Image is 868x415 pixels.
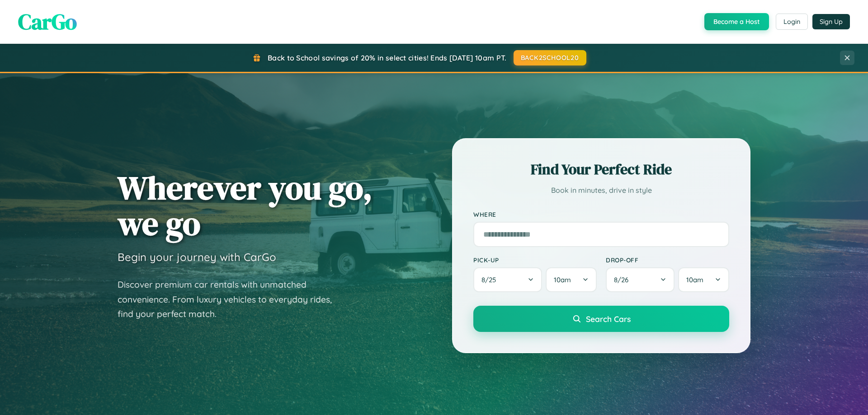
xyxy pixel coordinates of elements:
span: 10am [686,275,703,284]
button: Search Cars [473,306,729,332]
span: 10am [554,275,571,284]
button: Sign Up [812,14,850,29]
span: CarGo [18,7,77,37]
span: 8 / 25 [481,275,500,284]
label: Drop-off [606,256,729,264]
h3: Begin your journey with CarGo [118,250,276,264]
p: Book in minutes, drive in style [473,184,729,197]
label: Where [473,210,729,218]
span: Back to School savings of 20% in select cities! Ends [DATE] 10am PT. [268,53,506,62]
span: Search Cars [586,314,631,324]
span: 8 / 26 [614,275,633,284]
h2: Find Your Perfect Ride [473,159,729,179]
button: 10am [546,267,597,292]
button: Become a Host [704,13,769,30]
button: Login [776,14,808,30]
p: Discover premium car rentals with unmatched convenience. From luxury vehicles to everyday rides, ... [118,277,344,322]
button: 8/25 [473,267,542,292]
h1: Wherever you go, we go [118,170,373,241]
button: 8/26 [606,267,675,292]
button: 10am [678,267,729,292]
button: BACK2SCHOOL20 [514,50,586,65]
label: Pick-up [473,256,597,264]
